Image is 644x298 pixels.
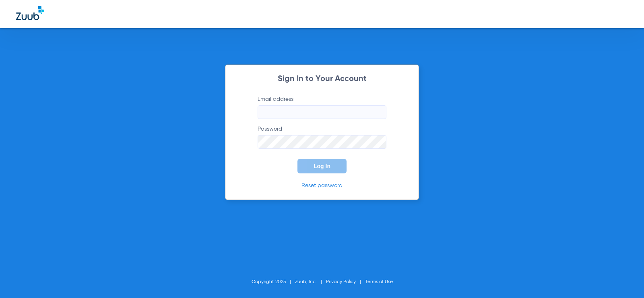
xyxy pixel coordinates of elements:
[365,279,393,284] a: Terms of Use
[297,159,347,173] button: Log In
[258,135,386,149] input: Password
[295,278,326,286] li: Zuub, Inc.
[258,105,386,119] input: Email address
[252,278,295,286] li: Copyright 2025
[301,183,343,188] a: Reset password
[326,279,356,284] a: Privacy Policy
[16,6,44,20] img: Zuub Logo
[314,163,330,169] span: Log In
[258,95,386,119] label: Email address
[246,75,398,83] h2: Sign In to Your Account
[258,125,386,149] label: Password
